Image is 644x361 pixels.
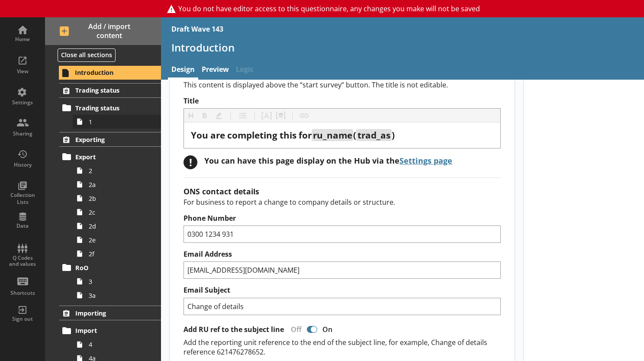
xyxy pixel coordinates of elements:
[7,161,38,168] div: History
[198,61,232,80] a: Preview
[75,264,147,272] span: RoO
[7,130,38,137] div: Sharing
[89,167,150,175] span: 2
[184,97,501,106] label: Title
[184,197,501,207] p: For business to report a change to company details or structure.
[89,118,150,126] span: 1
[191,129,312,141] span: You are completing this for
[59,66,161,80] a: Introduction
[73,191,161,205] a: 2b
[75,104,147,112] span: Trading status
[45,83,161,129] li: Trading statusTrading status1
[59,150,161,164] a: Export
[7,316,38,322] div: Sign out
[58,48,116,62] button: Close all sections
[73,274,161,288] a: 3
[89,208,150,216] span: 2c
[63,150,161,261] li: Export22a2b2c2d2e2f
[232,61,257,80] span: Logic
[89,194,150,203] span: 2b
[89,222,150,230] span: 2d
[73,219,161,233] a: 2d
[73,338,161,351] a: 4
[73,233,161,247] a: 2e
[73,115,161,129] a: 1
[184,338,501,357] p: Add the reporting unit reference to the end of the subject line, for example, Change of details r...
[73,288,161,302] a: 3a
[75,86,147,94] span: Trading status
[392,129,395,141] span: )
[73,177,161,191] a: 2a
[45,17,161,45] button: Add / import content
[184,80,501,90] p: This content is displayed above the “start survey” button. The title is not editable.
[75,153,147,161] span: Export
[89,236,150,244] span: 2e
[75,135,147,144] span: Exporting
[89,277,150,286] span: 3
[75,68,147,77] span: Introduction
[60,22,147,40] span: Add / import content
[89,340,150,348] span: 4
[171,24,223,34] div: Draft Wave 143
[399,155,452,166] a: Settings page
[73,164,161,177] a: 2
[7,222,38,229] div: Data
[204,155,452,166] div: You can have this page display on the Hub via the
[319,325,339,334] div: On
[89,291,150,300] span: 3a
[59,306,161,320] a: Importing
[184,186,501,197] h2: ONS contact details
[313,129,352,141] span: ru_name
[191,129,493,141] div: Title
[63,261,161,302] li: RoO33a
[7,99,38,106] div: Settings
[59,324,161,338] a: Import
[184,250,501,259] label: Email Address
[89,250,150,258] span: 2f
[184,286,501,295] label: Email Subject
[7,192,38,205] div: Collection Lists
[59,83,161,98] a: Trading status
[353,129,356,141] span: (
[45,132,161,302] li: ExportingExport22a2b2c2d2e2fRoO33a
[73,247,161,261] a: 2f
[59,132,161,147] a: Exporting
[75,309,147,317] span: Importing
[59,101,161,115] a: Trading status
[184,325,284,334] label: Add RU ref to the subject line
[7,290,38,297] div: Shortcuts
[7,255,38,268] div: Q Codes and values
[357,129,390,141] span: trad_as
[168,61,198,80] a: Design
[89,180,150,189] span: 2a
[7,36,38,43] div: Home
[7,68,38,75] div: View
[184,214,501,223] label: Phone Number
[171,41,634,54] h1: Introduction
[59,261,161,274] a: RoO
[284,325,305,334] div: Off
[73,205,161,219] a: 2c
[184,155,197,169] div: !
[63,101,161,129] li: Trading status1
[75,326,147,335] span: Import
